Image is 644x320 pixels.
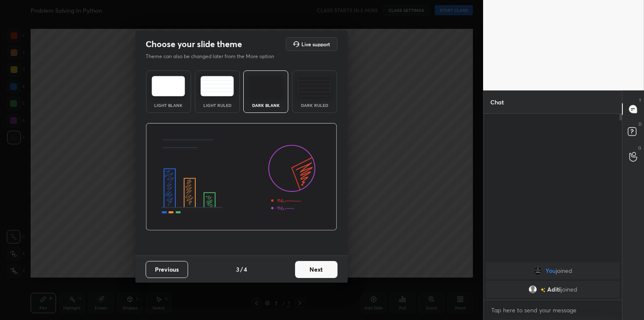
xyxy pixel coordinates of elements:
[484,261,622,300] div: grid
[200,103,234,107] div: Light Ruled
[484,91,511,113] p: Chat
[638,145,641,151] p: G
[146,39,242,50] h2: Choose your slide theme
[540,288,545,292] img: no-rating-badge.077c3623.svg
[244,265,247,274] h4: 4
[547,286,560,293] span: Aditi
[240,265,243,274] h4: /
[295,261,337,278] button: Next
[301,42,330,47] h5: Live support
[560,286,577,293] span: joined
[545,267,555,274] span: You
[249,76,283,96] img: darkTheme.f0cc69e5.svg
[146,53,283,60] p: Theme can also be changed later from the More option
[152,76,185,96] img: lightTheme.e5ed3b09.svg
[555,267,572,274] span: joined
[298,76,331,96] img: darkRuledTheme.de295e13.svg
[152,103,186,107] div: Light Blank
[146,261,188,278] button: Previous
[146,123,337,231] img: darkThemeBanner.d06ce4a2.svg
[200,76,234,96] img: lightRuledTheme.5fabf969.svg
[298,103,332,107] div: Dark Ruled
[249,103,283,107] div: Dark Blank
[639,97,641,104] p: T
[236,265,239,274] h4: 3
[638,121,641,127] p: D
[533,267,542,275] img: e60519a4c4f740609fbc41148676dd3d.jpg
[528,285,537,294] img: default.png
